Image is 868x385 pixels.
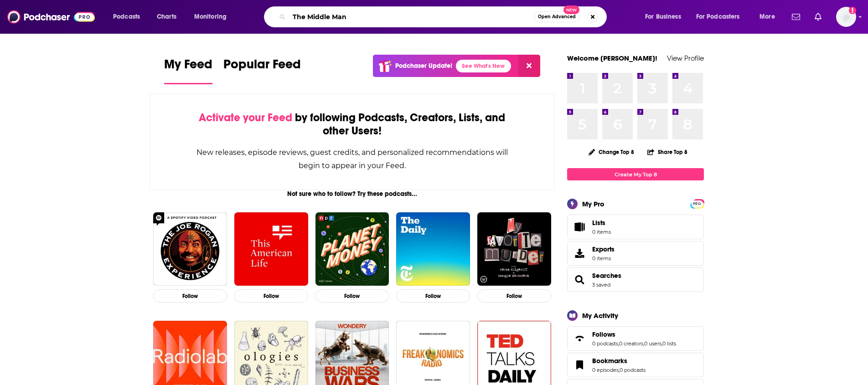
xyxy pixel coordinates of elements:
[315,212,389,286] img: Planet Money
[153,212,227,286] img: The Joe Rogan Experience
[538,15,576,19] span: Open Advanced
[199,111,292,124] span: Activate your Feed
[592,272,621,280] a: Searches
[151,10,182,24] a: Charts
[592,340,618,347] a: 0 podcasts
[150,190,555,198] div: Not sure who to follow? Try these podcasts...
[690,10,753,24] button: open menu
[661,340,662,347] span: ,
[194,10,227,23] span: Monitoring
[396,212,470,286] img: The Daily
[570,332,589,345] a: Follows
[567,267,704,292] span: Searches
[836,7,856,27] img: User Profile
[188,10,238,24] button: open menu
[534,11,580,22] button: Open AdvancedNew
[107,10,152,24] button: open menu
[592,330,615,339] span: Follows
[592,367,619,373] a: 0 episodes
[643,340,644,347] span: ,
[618,340,619,347] span: ,
[570,273,589,286] a: Searches
[273,6,615,27] div: Search podcasts, credits, & more...
[592,357,646,365] a: Bookmarks
[692,200,703,207] a: PRO
[456,60,511,72] a: See What's New
[645,10,681,23] span: For Business
[836,7,856,27] button: Show profile menu
[836,7,856,27] span: Logged in as helenma123
[592,229,611,235] span: 0 items
[582,311,618,320] div: My Activity
[644,340,661,347] a: 0 users
[620,367,646,373] a: 0 podcasts
[592,245,615,253] span: Exports
[153,289,227,303] button: Follow
[395,62,452,70] p: Podchaser Update!
[477,212,551,286] img: My Favorite Murder with Karen Kilgariff and Georgia Hardstark
[396,289,470,303] button: Follow
[647,143,688,161] button: Share Top 8
[157,10,176,23] span: Charts
[592,357,627,365] span: Bookmarks
[592,219,605,227] span: Lists
[113,10,140,23] span: Podcasts
[696,10,740,23] span: For Podcasters
[849,7,856,14] svg: Add a profile image
[196,111,509,138] div: by following Podcasts, Creators, Lists, and other Users!
[223,56,301,84] a: Popular Feed
[477,289,551,303] button: Follow
[567,241,704,266] a: Exports
[315,289,389,303] button: Follow
[223,56,301,77] span: Popular Feed
[592,282,610,288] a: 3 saved
[234,289,308,303] button: Follow
[619,367,620,373] span: ,
[582,200,604,208] div: My Pro
[567,54,657,62] a: Welcome [PERSON_NAME]!
[567,326,704,351] span: Follows
[619,340,643,347] a: 0 creators
[570,221,589,233] span: Lists
[692,200,703,207] span: PRO
[289,10,534,24] input: Search podcasts, credits, & more...
[7,8,95,26] img: Podchaser - Follow, Share and Rate Podcasts
[164,56,212,77] span: My Feed
[164,56,212,84] a: My Feed
[570,359,589,371] a: Bookmarks
[234,212,308,286] img: This American Life
[639,10,692,24] button: open menu
[583,146,640,158] button: Change Top 8
[196,146,509,172] div: New releases, episode reviews, guest credits, and personalized recommendations will begin to appe...
[667,54,704,62] a: View Profile
[759,10,775,23] span: More
[567,215,704,239] a: Lists
[567,353,704,377] span: Bookmarks
[592,219,611,227] span: Lists
[662,340,676,347] a: 0 lists
[788,9,804,25] a: Show notifications dropdown
[570,247,589,260] span: Exports
[753,10,786,24] button: open menu
[563,5,580,14] span: New
[592,255,615,262] span: 0 items
[567,168,704,180] a: Create My Top 8
[592,330,676,339] a: Follows
[811,9,825,25] a: Show notifications dropdown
